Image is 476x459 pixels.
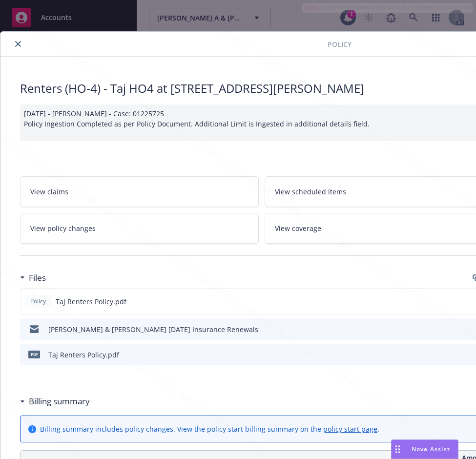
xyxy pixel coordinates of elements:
[29,271,46,284] h3: Files
[48,324,258,334] div: [PERSON_NAME] & [PERSON_NAME] [DATE] Insurance Renewals
[12,38,24,50] button: close
[392,440,404,459] div: Drag to move
[30,187,68,197] span: View claims
[29,395,90,408] h3: Billing summary
[28,297,48,306] span: Policy
[20,213,259,244] a: View policy changes
[20,271,46,284] div: Files
[20,176,259,207] a: View claims
[391,439,458,459] button: Nova Assist
[323,424,377,434] a: policy start page
[275,223,321,233] span: View coverage
[412,445,450,453] span: Nova Assist
[328,39,352,49] span: Policy
[30,223,96,233] span: View policy changes
[40,424,379,434] div: Billing summary includes policy changes. View the policy start billing summary on the .
[275,187,346,197] span: View scheduled items
[28,351,40,358] span: pdf
[48,350,119,360] div: Taj Renters Policy.pdf
[56,296,126,307] span: Taj Renters Policy.pdf
[20,395,90,408] div: Billing summary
